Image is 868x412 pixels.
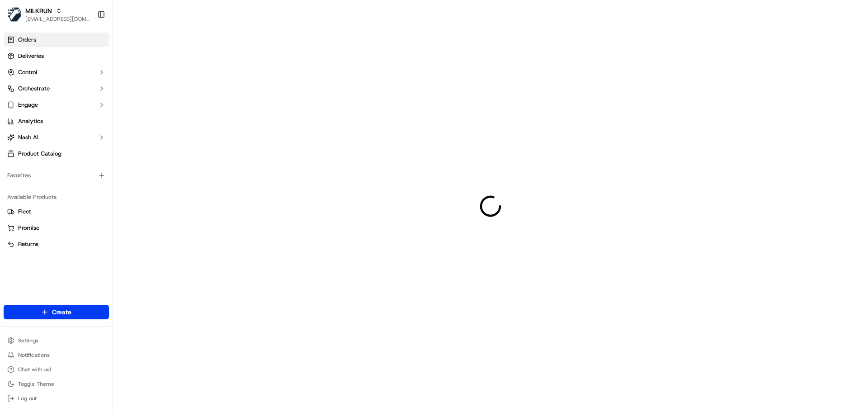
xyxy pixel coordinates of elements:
[4,49,109,63] a: Deliveries
[4,204,109,219] button: Fleet
[18,395,37,402] span: Log out
[18,366,51,373] span: Chat with us!
[4,237,109,251] button: Returns
[4,168,109,183] div: Favorites
[4,378,109,390] button: Toggle Theme
[18,150,61,158] span: Product Catalog
[25,6,52,15] button: MILKRUN
[4,4,94,25] button: MILKRUNMILKRUN[EMAIL_ADDRESS][DOMAIN_NAME]
[52,308,71,317] span: Create
[18,52,44,60] span: Deliveries
[4,33,109,47] a: Orders
[4,221,109,235] button: Promise
[4,81,109,96] button: Orchestrate
[4,190,109,204] div: Available Products
[4,65,109,80] button: Control
[18,351,50,359] span: Notifications
[7,224,105,232] a: Promise
[18,117,43,125] span: Analytics
[18,133,38,142] span: Nash AI
[7,240,105,248] a: Returns
[25,15,90,23] button: [EMAIL_ADDRESS][DOMAIN_NAME]
[4,147,109,161] a: Product Catalog
[18,240,38,248] span: Returns
[4,349,109,361] button: Notifications
[4,305,109,319] button: Create
[18,380,54,388] span: Toggle Theme
[18,208,31,216] span: Fleet
[18,101,38,109] span: Engage
[18,337,38,344] span: Settings
[18,68,37,76] span: Control
[18,224,39,232] span: Promise
[4,334,109,347] button: Settings
[7,7,22,22] img: MILKRUN
[18,36,36,44] span: Orders
[7,208,105,216] a: Fleet
[18,85,50,93] span: Orchestrate
[4,363,109,376] button: Chat with us!
[4,130,109,145] button: Nash AI
[4,98,109,112] button: Engage
[4,114,109,128] a: Analytics
[4,392,109,405] button: Log out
